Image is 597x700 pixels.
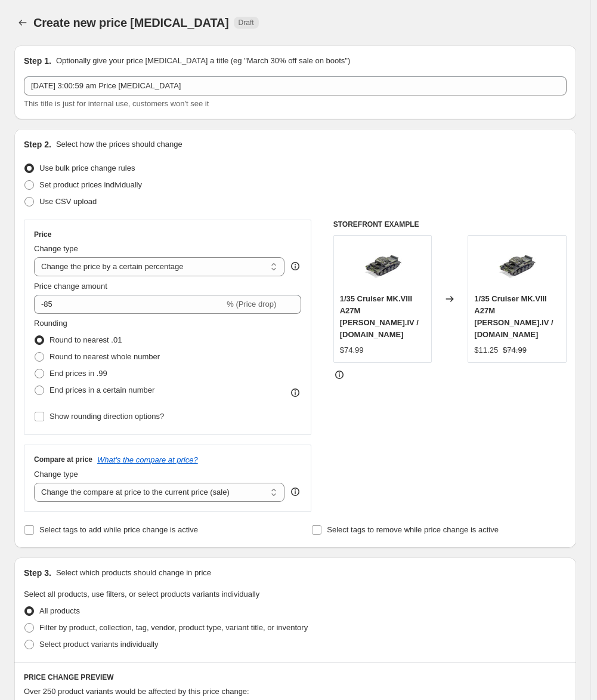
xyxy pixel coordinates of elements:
span: 1/35 Cruiser MK.VIII A27M [PERSON_NAME].IV / [DOMAIN_NAME] [474,294,553,339]
strike: $74.99 [503,344,527,356]
h2: Step 1. [24,55,51,67]
span: Change type [34,244,78,253]
p: Select how the prices should change [56,138,182,150]
span: Use bulk price change rules [39,164,135,172]
span: End prices in .99 [50,369,107,378]
span: Select all products, use filters, or select products variants individually [24,590,259,599]
span: Select product variants individually [39,640,158,649]
input: 30% off holiday sale [24,76,567,95]
div: $11.25 [474,344,498,356]
span: 1/35 Cruiser MK.VIII A27M [PERSON_NAME].IV / [DOMAIN_NAME] [340,294,419,339]
span: Filter by product, collection, tag, vendor, product type, variant title, or inventory [39,623,308,632]
div: help [289,260,301,272]
p: Optionally give your price [MEDICAL_DATA] a title (eg "March 30% off sale on boots") [56,55,350,67]
div: help [289,486,301,498]
span: Round to nearest whole number [50,352,160,361]
span: % (Price drop) [227,300,276,309]
span: This title is just for internal use, customers won't see it [24,99,209,108]
div: $74.99 [340,344,364,356]
h6: STOREFRONT EXAMPLE [333,220,567,229]
input: -15 [34,295,224,314]
img: AF1384-1_80x.jpg [359,242,407,289]
span: Create new price [MEDICAL_DATA] [33,16,229,29]
span: Price change amount [34,282,107,291]
h2: Step 2. [24,138,51,150]
button: What's the compare at price? [97,455,198,464]
p: Select which products should change in price [56,567,211,579]
button: Price change jobs [14,14,31,31]
span: Round to nearest .01 [50,335,122,344]
h3: Compare at price [34,455,92,464]
span: Change type [34,470,78,479]
span: End prices in a certain number [50,386,154,394]
span: Use CSV upload [39,197,97,206]
h3: Price [34,230,51,239]
h6: PRICE CHANGE PREVIEW [24,673,567,682]
span: Set product prices individually [39,180,142,189]
span: Select tags to add while price change is active [39,525,198,534]
span: All products [39,606,80,615]
span: Select tags to remove while price change is active [327,525,499,534]
span: Over 250 product variants would be affected by this price change: [24,687,249,696]
img: AF1384-1_80x.jpg [493,242,541,289]
span: Rounding [34,319,67,328]
span: Show rounding direction options? [50,412,164,421]
h2: Step 3. [24,567,51,579]
span: Draft [239,18,254,27]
